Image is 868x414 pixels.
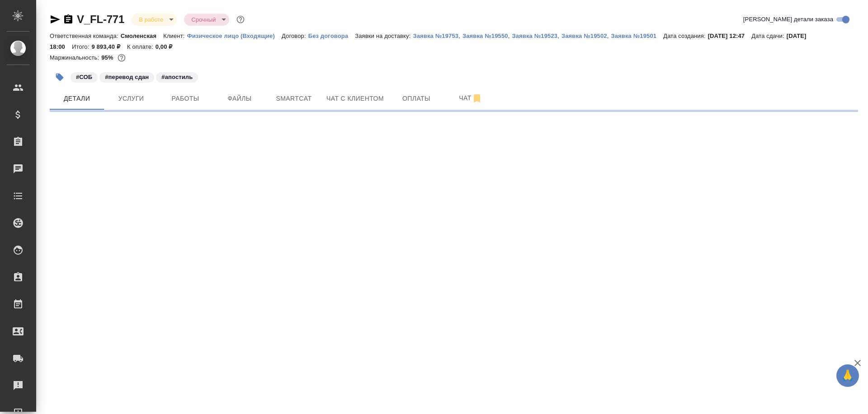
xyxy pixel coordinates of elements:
p: Дата сдачи: [751,33,786,39]
p: Заявка №19550 [462,33,508,39]
button: Скопировать ссылку [63,14,74,25]
span: Чат [449,93,492,104]
p: 95% [101,54,115,61]
button: Скопировать ссылку для ЯМессенджера [50,14,61,25]
button: 🙏 [836,364,859,387]
p: Смоленская [121,33,164,39]
button: 422.00 RUB; [116,52,127,64]
p: , [557,33,561,39]
button: Заявка №19502 [561,32,607,41]
p: Маржинальность: [50,54,101,61]
p: К оплате: [127,43,156,50]
button: Срочный [189,16,218,23]
p: 9 893,40 ₽ [91,43,127,50]
button: Доп статусы указывают на важность/срочность заказа [235,14,246,25]
p: Ответственная команда: [50,33,121,39]
p: #перевод сдан [105,73,149,82]
div: В работе [132,14,177,26]
p: 0,00 ₽ [156,43,179,50]
span: Детали [55,93,99,104]
p: Без договора [308,33,355,39]
span: Оплаты [395,93,438,104]
button: Заявка №19753 [413,32,458,41]
p: Дата создания: [663,33,708,39]
a: V_FL-771 [77,13,124,25]
button: Заявка №19523 [512,32,557,41]
p: [DATE] 12:47 [708,33,752,39]
p: Физическое лицо (Входящие) [187,33,282,39]
button: Заявка №19501 [611,32,663,41]
p: Заявка №19753 [413,33,458,39]
span: перевод сдан [99,73,155,80]
span: Работы [164,93,207,104]
div: В работе [184,14,229,26]
span: Услуги [109,93,153,104]
span: [PERSON_NAME] детали заказа [743,15,833,24]
p: , [607,33,611,39]
span: СОБ [70,73,99,80]
p: Заявка №19501 [611,33,663,39]
p: , [458,33,462,39]
span: Smartcat [272,93,316,104]
p: #апостиль [161,73,193,82]
span: Файлы [218,93,261,104]
button: В работе [136,16,166,23]
button: Добавить тэг [50,67,70,87]
span: 🙏 [840,366,855,385]
p: #СОБ [76,73,92,82]
p: Клиент: [163,33,187,39]
span: Чат с клиентом [326,93,384,104]
p: , [508,33,512,39]
a: Без договора [308,32,355,39]
p: Итого: [72,43,91,50]
p: Заявка №19502 [561,33,607,39]
p: Заявка №19523 [512,33,557,39]
a: Физическое лицо (Входящие) [187,32,282,39]
button: Заявка №19550 [462,32,508,41]
p: Договор: [282,33,308,39]
span: апостиль [155,73,199,80]
p: Заявки на доставку: [355,33,413,39]
svg: Отписаться [472,93,482,104]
